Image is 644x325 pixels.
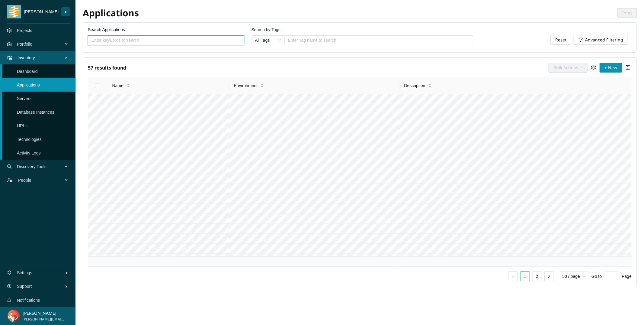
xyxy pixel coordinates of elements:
a: 2 [533,272,542,281]
span: All Tags [255,36,281,45]
div: Go to Page [591,271,632,281]
button: left [508,271,518,281]
span: 50 / page [562,272,585,281]
span: left [511,275,515,278]
span: Advanced Filtering [585,37,623,43]
span: [PERSON_NAME][EMAIL_ADDRESS][DOMAIN_NAME] [23,317,65,322]
span: Discovery Tools [17,158,65,176]
li: Previous Page [508,271,518,281]
th: Description [399,77,632,94]
th: Environment [229,77,399,94]
span: Environment [234,82,258,89]
button: right [544,271,554,281]
li: 1 [520,271,530,281]
span: [PERSON_NAME] [21,8,61,15]
img: a6b5a314a0dd5097ef3448b4b2654462 [8,310,20,322]
img: tidal_logo.png [9,5,20,18]
button: Bulk Actions [549,63,588,73]
label: Search Applications [88,26,125,33]
label: Search by Tags [252,26,280,33]
input: Search Applications [91,37,236,44]
a: Activity Logs [17,151,41,155]
a: URLs [17,123,27,128]
button: Reset [550,35,571,45]
a: Technologies [17,137,42,142]
h5: 57 results found [88,63,126,73]
a: Database Instances [17,110,54,115]
span: Reset [555,37,566,43]
span: setting [591,65,596,70]
li: Next Page [544,271,554,281]
span: Settings [17,264,65,282]
a: Servers [17,96,31,101]
span: + New [604,64,617,71]
span: right [547,275,551,278]
a: Projects [17,28,32,33]
a: Dashboard [17,69,38,74]
span: Portfolio [17,35,65,53]
button: + New [600,63,622,73]
a: Notifications [17,298,40,303]
span: Description [404,82,425,89]
a: 1 [521,272,530,281]
p: [PERSON_NAME] [23,310,65,317]
button: Advanced Filtering [574,35,628,45]
span: Name [112,82,123,89]
li: 2 [532,271,542,281]
span: Support [17,277,65,295]
span: People [18,171,65,189]
input: Page [604,271,619,281]
span: column-height [626,65,630,70]
th: Name [107,77,229,94]
span: Inventory [18,49,65,67]
a: Applications [17,83,40,87]
h2: Applications [83,7,360,19]
div: Page Size [559,271,589,281]
button: Print [617,8,637,18]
